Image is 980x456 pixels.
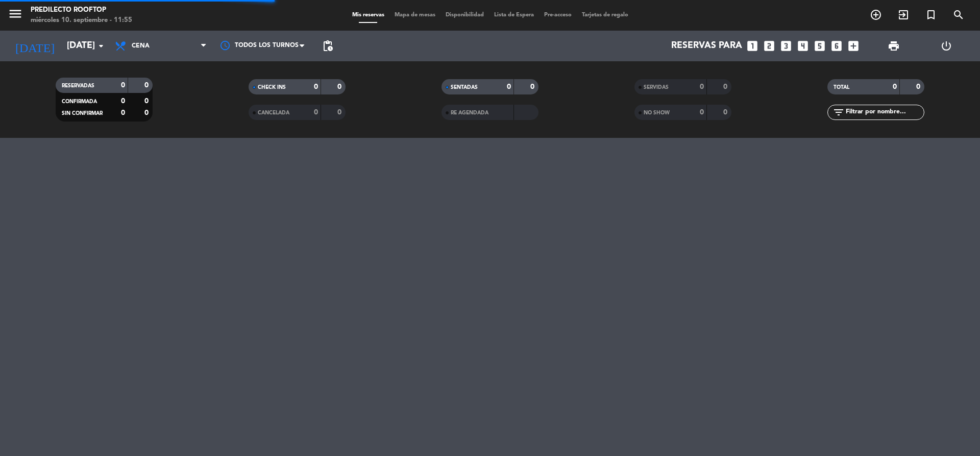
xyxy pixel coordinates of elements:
[121,98,125,105] strong: 0
[847,39,860,53] i: add_box
[31,15,132,26] div: miércoles 10. septiembre - 11:55
[347,12,389,18] span: Mis reservas
[258,110,289,115] span: CANCELADA
[952,9,965,21] i: search
[893,83,897,90] strong: 0
[507,83,511,90] strong: 0
[258,85,286,90] span: CHECK INS
[8,6,23,25] button: menu
[322,40,334,52] span: pending_actions
[870,9,882,21] i: add_circle_outline
[530,83,536,90] strong: 0
[314,109,318,116] strong: 0
[144,98,151,105] strong: 0
[920,31,972,61] div: LOG OUT
[62,99,97,104] span: CONFIRMADA
[700,109,704,116] strong: 0
[144,82,151,89] strong: 0
[539,12,577,18] span: Pre-acceso
[121,109,125,116] strong: 0
[779,39,793,53] i: looks_3
[440,12,489,18] span: Disponibilidad
[763,39,776,53] i: looks_two
[451,85,478,90] span: SENTADAS
[132,42,150,50] span: Cena
[796,39,810,53] i: looks_4
[888,40,900,52] span: print
[813,39,826,53] i: looks_5
[389,12,440,18] span: Mapa de mesas
[940,40,952,52] i: power_settings_new
[95,40,107,52] i: arrow_drop_down
[31,5,132,15] div: Predilecto Rooftop
[121,82,125,89] strong: 0
[577,12,633,18] span: Tarjetas de regalo
[834,85,849,90] span: TOTAL
[8,35,62,57] i: [DATE]
[644,85,669,90] span: SERVIDAS
[62,83,94,88] span: RESERVADAS
[723,109,729,116] strong: 0
[925,9,937,21] i: turned_in_not
[671,41,742,51] span: Reservas para
[830,39,843,53] i: looks_6
[832,106,845,118] i: filter_list
[8,6,23,21] i: menu
[723,83,729,90] strong: 0
[337,109,344,116] strong: 0
[746,39,759,53] i: looks_one
[845,107,924,118] input: Filtrar por nombre...
[451,110,488,115] span: RE AGENDADA
[337,83,344,90] strong: 0
[897,9,910,21] i: exit_to_app
[144,109,151,116] strong: 0
[314,83,318,90] strong: 0
[489,12,539,18] span: Lista de Espera
[916,83,922,90] strong: 0
[700,83,704,90] strong: 0
[62,111,103,116] span: SIN CONFIRMAR
[644,110,670,115] span: NO SHOW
